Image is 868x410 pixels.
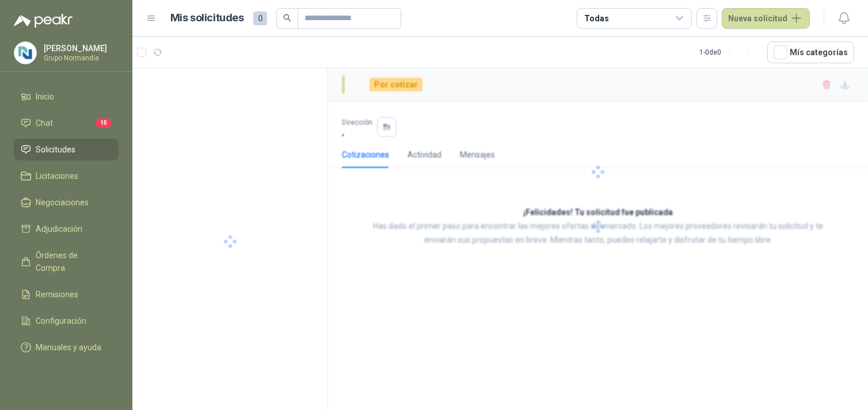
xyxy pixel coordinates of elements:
[14,86,119,108] a: Inicio
[14,112,119,134] a: Chat15
[44,55,116,62] p: Grupo Normandía
[699,43,758,62] div: 1 - 0 de 0
[722,8,810,29] button: Nueva solicitud
[283,14,291,22] span: search
[767,41,854,63] button: Mís categorías
[36,117,53,129] span: Chat
[14,165,119,187] a: Licitaciones
[14,283,119,305] a: Remisiones
[253,12,267,25] span: 0
[36,249,108,274] span: Órdenes de Compra
[14,336,119,358] a: Manuales y ayuda
[14,139,119,160] a: Solicitudes
[14,244,119,279] a: Órdenes de Compra
[96,118,112,128] span: 15
[36,170,78,182] span: Licitaciones
[36,196,89,209] span: Negociaciones
[36,315,86,327] span: Configuración
[36,288,78,301] span: Remisiones
[36,90,54,103] span: Inicio
[14,42,36,64] img: Company Logo
[36,143,75,156] span: Solicitudes
[36,341,101,354] span: Manuales y ayuda
[14,310,119,332] a: Configuración
[14,191,119,213] a: Negociaciones
[36,223,82,235] span: Adjudicación
[14,218,119,240] a: Adjudicación
[584,12,608,25] div: Todas
[44,44,116,52] p: [PERSON_NAME]
[14,14,73,28] img: Logo peakr
[170,10,244,26] h1: Mis solicitudes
